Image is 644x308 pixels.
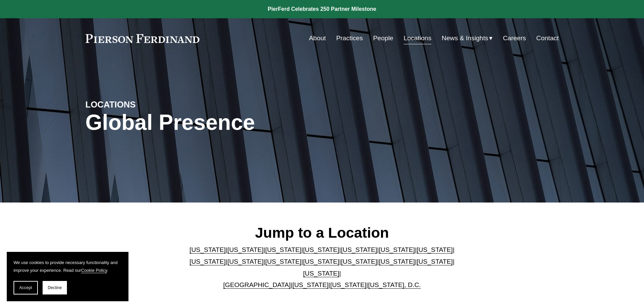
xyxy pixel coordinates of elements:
[368,281,421,288] a: [US_STATE], D.C.
[379,258,415,265] a: [US_STATE]
[373,32,393,45] a: People
[19,285,32,290] span: Accept
[43,281,67,294] button: Decline
[442,32,493,45] a: folder dropdown
[404,32,431,45] a: Locations
[442,32,488,44] span: News & Insights
[309,32,326,45] a: About
[184,224,460,241] h2: Jump to a Location
[303,270,339,277] a: [US_STATE]
[336,32,363,45] a: Practices
[190,246,226,253] a: [US_STATE]
[223,281,291,288] a: [GEOGRAPHIC_DATA]
[303,258,339,265] a: [US_STATE]
[330,281,366,288] a: [US_STATE]
[292,281,329,288] a: [US_STATE]
[228,246,264,253] a: [US_STATE]
[536,32,558,45] a: Contact
[341,258,377,265] a: [US_STATE]
[228,258,264,265] a: [US_STATE]
[379,246,415,253] a: [US_STATE]
[48,285,62,290] span: Decline
[265,246,302,253] a: [US_STATE]
[7,252,128,301] section: Cookie banner
[14,259,122,274] p: We use cookies to provide necessary functionality and improve your experience. Read our .
[265,258,302,265] a: [US_STATE]
[303,246,339,253] a: [US_STATE]
[14,281,38,294] button: Accept
[416,246,453,253] a: [US_STATE]
[81,268,107,273] a: Cookie Policy
[341,246,377,253] a: [US_STATE]
[86,110,401,135] h1: Global Presence
[416,258,453,265] a: [US_STATE]
[190,258,226,265] a: [US_STATE]
[184,244,460,291] p: | | | | | | | | | | | | | | | | | |
[503,32,526,45] a: Careers
[86,99,204,110] h4: LOCATIONS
